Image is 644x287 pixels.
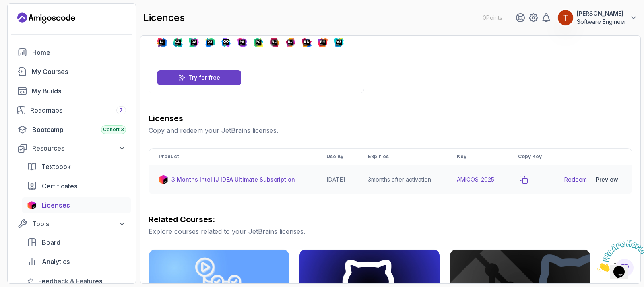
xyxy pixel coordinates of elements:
[317,149,358,165] th: Use By
[157,70,242,85] a: Try for free
[22,254,131,270] a: analytics
[42,257,70,266] span: Analytics
[22,159,131,175] a: textbook
[38,276,102,286] span: Feedback & Features
[17,12,75,25] a: Landing page
[12,141,131,155] button: Resources
[447,165,508,194] td: AMIGOS_2025
[358,165,447,194] td: 3 months after activation
[171,176,295,184] p: 3 Months IntelliJ IDEA Ultimate Subscription
[577,10,626,18] p: [PERSON_NAME]
[594,237,644,275] iframe: chat widget
[149,113,632,124] h3: Licenses
[483,14,502,22] p: 0 Points
[42,237,60,247] span: Board
[41,200,70,210] span: Licenses
[42,181,77,191] span: Certificates
[12,64,131,80] a: courses
[32,143,126,153] div: Resources
[557,10,638,26] button: user profile image[PERSON_NAME]Software Engineer
[30,105,126,115] div: Roadmaps
[564,176,587,184] a: Redeem
[12,122,131,138] a: bootcamp
[447,149,508,165] th: Key
[22,234,131,250] a: board
[3,3,6,10] span: 1
[32,125,126,134] div: Bootcamp
[41,162,71,171] span: Textbook
[12,83,131,99] a: builds
[32,219,126,229] div: Tools
[12,44,131,60] a: home
[3,3,53,35] img: Chat attention grabber
[103,126,124,133] span: Cohort 3
[22,178,131,194] a: certificates
[508,149,555,165] th: Copy Key
[27,201,37,209] img: jetbrains icon
[149,214,632,225] h3: Related Courses:
[577,18,626,26] p: Software Engineer
[317,165,358,194] td: [DATE]
[143,11,185,24] h2: licences
[596,176,618,184] div: Preview
[518,174,529,185] button: copy-button
[12,217,131,231] button: Tools
[22,197,131,213] a: licenses
[12,102,131,118] a: roadmaps
[358,149,447,165] th: Expiries
[32,86,126,96] div: My Builds
[149,126,632,135] p: Copy and redeem your JetBrains licenses.
[188,74,220,82] p: Try for free
[32,67,126,76] div: My Courses
[558,10,573,25] img: user profile image
[592,171,622,188] button: Preview
[32,47,126,57] div: Home
[120,107,123,114] span: 7
[149,149,317,165] th: Product
[159,175,168,184] img: jetbrains icon
[149,227,632,236] p: Explore courses related to your JetBrains licenses.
